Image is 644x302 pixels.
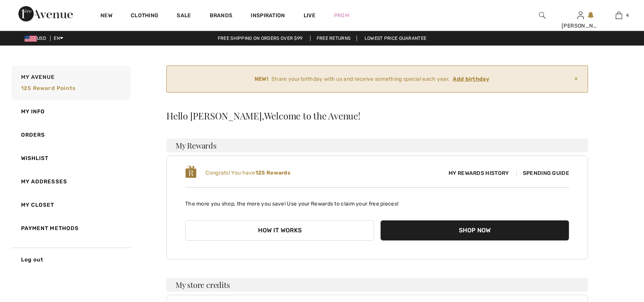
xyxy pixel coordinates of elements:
div: Share your birthday with us and receive something special each year. [173,75,571,83]
a: New [100,12,112,20]
a: Sale [177,12,191,20]
a: Wishlist [10,147,131,170]
span: USD [25,36,49,41]
p: The more you shop, the more you save! Use your Rewards to claim your free pieces! [185,194,569,208]
a: Brands [210,12,233,20]
img: loyalty_logo_r.svg [185,165,197,179]
button: Shop Now [380,220,569,241]
span: 4 [626,12,629,19]
span: My Rewards History [442,169,515,177]
a: Log out [10,248,131,271]
strong: NEW! [255,75,268,83]
span: EN [54,36,63,41]
img: 1ère Avenue [18,6,73,21]
a: Live [304,11,315,20]
button: How it works [185,220,374,241]
a: My Addresses [10,170,131,193]
span: 125 Reward points [21,85,76,91]
span: My Avenue [21,73,55,81]
div: Hello [PERSON_NAME], [166,111,588,120]
a: Prom [334,11,349,20]
h3: My Rewards [166,139,588,152]
span: Welcome to the Avenue! [264,111,360,120]
img: search the website [539,11,545,20]
a: Free shipping on orders over $99 [212,36,309,41]
img: My Info [577,11,584,20]
a: Clothing [131,12,158,20]
a: My Closet [10,193,131,217]
span: ✕ [571,72,582,86]
a: Sign In [577,11,584,19]
b: 125 Rewards [255,170,291,176]
a: 4 [600,11,637,20]
a: Free Returns [310,36,357,41]
span: Inspiration [251,12,285,20]
span: Congrats! You have [205,170,291,176]
div: [PERSON_NAME] [562,22,599,30]
h3: My store credits [166,278,588,292]
a: Orders [10,123,131,147]
a: My Info [10,100,131,123]
a: Lowest Price Guarantee [358,36,433,41]
a: Payment Methods [10,217,131,240]
img: US Dollar [25,36,37,42]
ins: Add birthday [453,76,489,82]
span: Spending Guide [516,170,569,176]
img: My Bag [616,11,622,20]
